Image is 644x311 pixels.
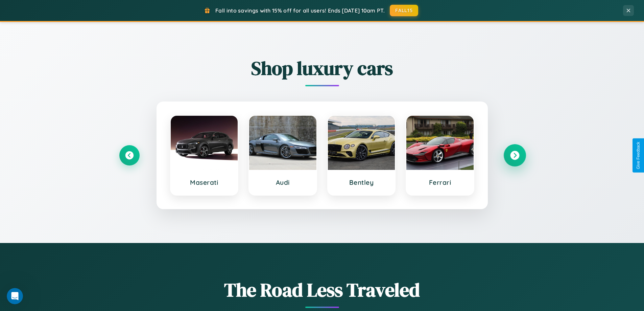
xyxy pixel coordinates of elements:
h3: Audi [256,178,310,186]
h3: Maserati [177,178,231,186]
h3: Ferrari [413,178,467,186]
span: Fall into savings with 15% off for all users! Ends [DATE] 10am PT. [215,7,385,14]
h2: Shop luxury cars [119,55,525,81]
div: Give Feedback [636,142,641,169]
button: FALL15 [390,5,418,16]
h1: The Road Less Traveled [119,277,525,303]
iframe: Intercom live chat [7,288,23,304]
h3: Bentley [335,178,388,186]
